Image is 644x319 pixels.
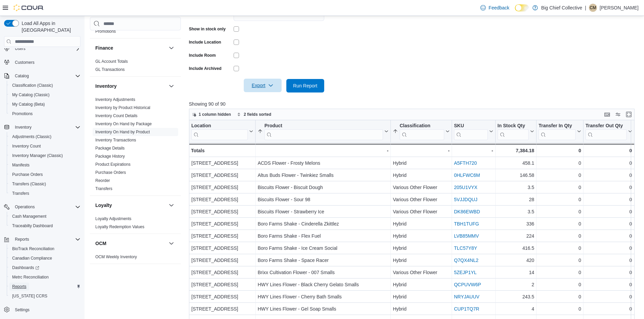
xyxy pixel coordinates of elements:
[12,58,80,67] span: Customers
[95,59,128,64] a: GL Account Totals
[244,79,282,92] button: Export
[497,195,534,204] div: 28
[454,233,479,239] a: LVB85MMV
[9,142,80,150] span: Inventory Count
[539,123,576,129] div: Transfer In Qty
[95,130,150,134] a: Inventory On Hand by Product
[454,147,493,155] div: -
[9,142,44,150] a: Inventory Count
[95,67,125,72] a: GL Transactions
[90,96,181,195] div: Inventory
[497,244,534,252] div: 416.5
[497,220,534,228] div: 336
[189,101,639,107] p: Showing 90 of 90
[1,57,83,67] button: Customers
[454,258,478,263] a: Q7QX4NL2
[191,171,253,179] div: [STREET_ADDRESS]
[515,11,515,12] span: Dark Mode
[9,161,32,169] a: Manifests
[586,195,632,204] div: 0
[191,147,253,155] div: Totals
[590,4,596,12] span: CM
[454,172,480,178] a: 0HLFWC6M
[258,123,388,140] button: Product
[454,221,479,227] a: TBH1TUFG
[12,123,34,131] button: Inventory
[497,256,534,264] div: 420
[258,268,388,276] div: Brixx Cultivation Flower - 007 Smalls
[7,291,83,301] button: [US_STATE] CCRS
[15,60,34,65] span: Customers
[95,202,166,209] button: Loyalty
[539,195,581,204] div: 0
[189,53,216,58] label: Include Room
[393,268,450,276] div: Various Other Flower
[95,83,166,89] button: Inventory
[497,281,534,289] div: 2
[515,4,529,11] input: Dark Mode
[497,268,534,276] div: 14
[9,180,49,188] a: Transfers (Classic)
[12,246,54,251] span: BioTrack Reconciliation
[12,72,80,80] span: Catalog
[9,254,80,262] span: Canadian Compliance
[7,170,83,179] button: Purchase Orders
[1,305,83,315] button: Settings
[167,82,175,90] button: Inventory
[258,281,388,289] div: HWY Lines Flower - Black Cherry Gelato Smalls
[539,171,581,179] div: 0
[7,254,83,263] button: Canadian Compliance
[12,45,80,53] span: Users
[15,204,35,210] span: Operations
[625,110,633,118] button: Enter fullscreen
[9,91,52,99] a: My Catalog (Classic)
[90,253,181,264] div: OCM
[9,81,80,89] span: Classification (Classic)
[189,26,226,32] label: Show in stock only
[191,123,253,140] button: Location
[586,268,632,276] div: 0
[586,159,632,167] div: 0
[9,273,80,281] span: Metrc Reconciliation
[454,209,480,214] a: DK86EWBD
[9,133,80,141] span: Adjustments (Classic)
[12,191,29,196] span: Transfers
[393,256,450,264] div: Hybrid
[586,171,632,179] div: 0
[167,239,175,247] button: OCM
[393,208,450,216] div: Various Other Flower
[189,39,221,45] label: Include Location
[258,244,388,252] div: Boro Farms Shake - Ice Cream Social
[539,159,581,167] div: 0
[586,281,632,289] div: 0
[7,109,83,118] button: Promotions
[454,123,488,129] div: SKU
[95,224,144,229] a: Loyalty Redemption Values
[541,4,582,12] p: Big Chief Collective
[95,254,137,260] span: OCM Weekly Inventory
[167,201,175,209] button: Loyalty
[9,264,80,272] span: Dashboards
[95,121,152,127] span: Inventory On Hand by Package
[7,244,83,254] button: BioTrack Reconciliation
[95,83,117,89] h3: Inventory
[7,272,83,282] button: Metrc Reconciliation
[7,160,83,170] button: Manifests
[199,112,231,117] span: 1 column hidden
[95,224,144,230] span: Loyalty Redemption Values
[586,123,626,140] div: Transfer Out Qty
[9,110,80,118] span: Promotions
[258,171,388,179] div: Altus Buds Flower - Twinkiez Smalls
[191,268,253,276] div: [STREET_ADDRESS]
[12,162,29,168] span: Manifests
[393,123,450,140] button: Classification
[9,189,32,197] a: Transfers
[12,274,49,280] span: Metrc Reconciliation
[497,208,534,216] div: 3.5
[9,170,46,179] a: Purchase Orders
[14,4,44,11] img: Cova
[393,281,450,289] div: Hybrid
[393,220,450,228] div: Hybrid
[9,152,80,160] span: Inventory Manager (Classic)
[258,220,388,228] div: Boro Farms Shake - Cinderella Zkittlez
